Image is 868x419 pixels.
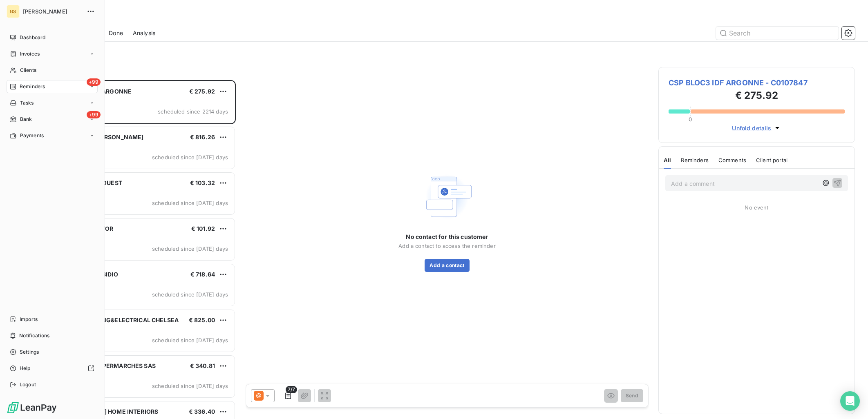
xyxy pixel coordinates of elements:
[406,233,488,241] span: No contact for this customer
[7,362,98,375] a: Help
[152,154,228,160] span: scheduled since [DATE] days
[109,29,123,37] span: Done
[732,124,771,132] span: Unfold details
[58,408,158,415] span: [PERSON_NAME] HOME INTERIORS
[20,116,32,123] span: Bank
[7,5,20,18] div: GS
[189,316,215,323] span: € 825.00
[19,332,49,339] span: Notifications
[20,348,39,356] span: Settings
[190,179,215,186] span: € 103.32
[152,383,228,389] span: scheduled since [DATE] days
[20,67,36,74] span: Clients
[664,157,671,163] span: All
[840,391,860,411] div: Open Intercom Messenger
[729,123,783,133] button: Unfold details
[20,34,45,41] span: Dashboard
[286,386,297,393] span: 7/7
[718,157,746,163] span: Comments
[7,401,57,414] img: Logo LeanPay
[745,204,768,211] span: No event
[152,337,228,343] span: scheduled since [DATE] days
[681,157,708,163] span: Reminders
[87,78,101,86] span: +99
[152,291,228,298] span: scheduled since [DATE] days
[398,243,495,249] span: Add a contact to access the reminder
[58,316,179,323] span: RYNESS LIGHTING&ELECTRICAL CHELSEA
[20,83,45,90] span: Reminders
[158,108,228,115] span: scheduled since 2214 days
[425,259,469,272] button: Add a contact
[20,365,31,372] span: Help
[189,408,215,415] span: € 336.40
[20,132,44,139] span: Payments
[190,362,215,369] span: € 340.81
[621,389,643,402] button: Send
[190,134,215,140] span: € 816.26
[152,245,228,252] span: scheduled since [DATE] days
[20,99,34,107] span: Tasks
[23,8,82,15] span: [PERSON_NAME]
[716,27,839,40] input: Search
[191,225,215,232] span: € 101.92
[152,200,228,206] span: scheduled since [DATE] days
[756,157,787,163] span: Client portal
[190,271,215,278] span: € 718.64
[669,88,845,105] h3: € 275.92
[189,88,215,95] span: € 275.92
[689,116,692,123] span: 0
[20,50,40,58] span: Invoices
[421,171,473,223] img: Empty state
[87,111,101,118] span: +99
[669,77,845,88] span: CSP BLOC3 IDF ARGONNE - C0107847
[133,29,155,37] span: Analysis
[20,316,38,323] span: Imports
[58,362,156,369] span: CARREFOUR HYPERMARCHES SAS
[20,381,36,388] span: Logout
